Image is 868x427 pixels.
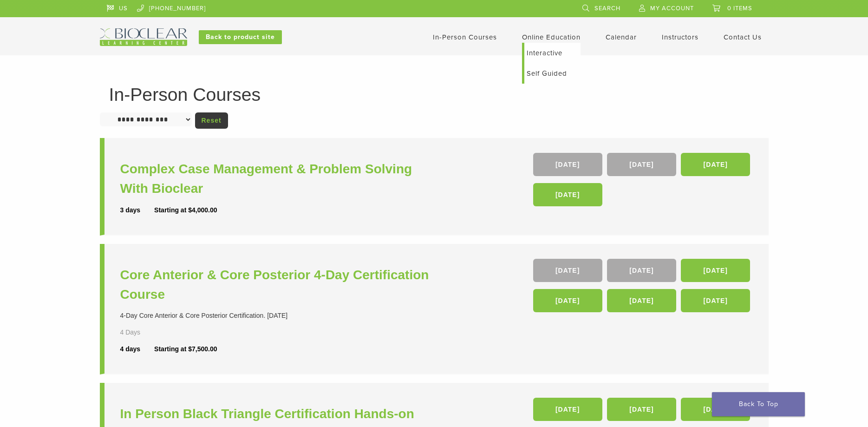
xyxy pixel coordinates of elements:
div: 4-Day Core Anterior & Core Posterior Certification. [DATE] [120,311,437,321]
span: Search [594,5,620,12]
img: Bioclear [100,28,187,46]
a: [DATE] [533,289,602,312]
a: [DATE] [533,398,602,421]
a: [DATE] [607,153,676,176]
a: Online Education [522,33,581,41]
a: Reset [195,112,228,129]
a: Self Guided [524,63,581,84]
a: Contact Us [724,33,762,41]
a: [DATE] [533,183,602,206]
a: Interactive [524,43,581,63]
a: Back To Top [712,392,805,416]
span: 0 items [727,5,752,12]
div: , , , , , [533,259,753,317]
a: [DATE] [681,153,750,176]
div: , , , [533,153,753,211]
a: [DATE] [681,289,750,312]
a: Core Anterior & Core Posterior 4-Day Certification Course [120,265,437,304]
div: Starting at $7,500.00 [154,344,217,354]
a: [DATE] [681,259,750,282]
h1: In-Person Courses [109,85,759,104]
a: [DATE] [607,398,676,421]
a: Calendar [606,33,637,41]
a: In-Person Courses [433,33,497,41]
a: [DATE] [533,259,602,282]
a: [DATE] [533,153,602,176]
a: Instructors [662,33,698,41]
a: [DATE] [607,289,676,312]
a: Complex Case Management & Problem Solving With Bioclear [120,159,437,198]
div: 4 Days [120,328,168,337]
span: My Account [650,5,694,12]
a: [DATE] [681,398,750,421]
a: Back to product site [199,30,282,44]
div: Starting at $4,000.00 [154,205,217,215]
div: 4 days [120,344,155,354]
a: [DATE] [607,259,676,282]
div: 3 days [120,205,155,215]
